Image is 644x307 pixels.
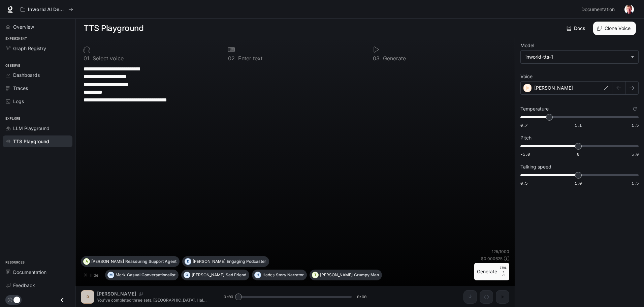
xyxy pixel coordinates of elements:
a: LLM Playground [3,122,72,134]
p: Engaging Podcaster [227,259,266,264]
button: D[PERSON_NAME]Engaging Podcaster [182,256,269,267]
span: Dark mode toggle [13,296,20,303]
span: Overview [13,23,34,30]
div: O [184,270,190,280]
a: Graph Registry [3,42,72,54]
button: All workspaces [18,3,76,16]
p: Talking speed [520,164,551,169]
span: LLM Playground [13,125,50,132]
p: [PERSON_NAME] [320,273,353,277]
div: inworld-tts-1 [521,51,638,63]
div: T [312,270,318,280]
button: Close drawer [55,293,70,307]
p: Model [520,43,534,48]
button: User avatar [622,3,636,16]
button: MMarkCasual Conversationalist [105,270,179,280]
p: ⏎ [500,266,507,278]
p: Inworld AI Demos [28,7,66,12]
div: D [185,256,191,267]
p: $ 0.000625 [481,256,503,262]
p: [PERSON_NAME] [192,273,224,277]
p: 0 3 . [373,56,381,61]
a: Documentation [579,3,620,16]
a: Feedback [3,279,72,291]
a: Documentation [3,266,72,278]
button: T[PERSON_NAME]Grumpy Man [310,270,382,280]
div: inworld-tts-1 [525,54,627,60]
a: Overview [3,21,72,33]
p: Select voice [91,56,124,61]
div: H [255,270,261,280]
a: Traces [3,82,72,94]
p: 0 2 . [228,56,236,61]
p: Grumpy Man [354,273,379,277]
span: 1.5 [632,180,639,186]
div: M [108,270,114,280]
span: Traces [13,85,28,92]
p: Story Narrator [276,273,304,277]
p: Mark [116,273,126,277]
button: Clone Voice [593,22,636,35]
span: Dashboards [13,71,40,79]
p: Generate [381,56,406,61]
p: Reassuring Support Agent [125,259,176,264]
span: Feedback [13,282,35,289]
button: Reset to default [631,105,639,113]
p: Hades [262,273,275,277]
span: 1.5 [632,122,639,128]
p: [PERSON_NAME] [193,259,225,264]
span: Logs [13,98,24,105]
span: -5.0 [520,151,530,157]
a: Docs [565,22,588,35]
p: [PERSON_NAME] [91,259,124,264]
span: TTS Playground [13,138,49,145]
button: O[PERSON_NAME]Sad Friend [181,270,249,280]
img: User avatar [624,5,634,14]
button: Hide [81,270,102,280]
span: 5.0 [632,151,639,157]
p: 0 1 . [84,56,91,61]
p: Sad Friend [226,273,246,277]
a: Dashboards [3,69,72,81]
p: Pitch [520,135,532,140]
span: 1.1 [575,122,582,128]
button: A[PERSON_NAME]Reassuring Support Agent [81,256,180,267]
span: 0.5 [520,180,527,186]
button: HHadesStory Narrator [252,270,307,280]
span: Documentation [13,269,46,276]
p: Casual Conversationalist [127,273,175,277]
span: Graph Registry [13,45,46,52]
span: 0 [577,151,579,157]
p: Voice [520,74,533,79]
span: Documentation [581,5,615,14]
p: CTRL + [500,266,507,274]
p: 125 / 1000 [492,249,509,254]
p: Enter text [236,56,262,61]
p: Temperature [520,106,549,111]
span: 0.7 [520,122,527,128]
button: GenerateCTRL +⏎ [474,263,509,280]
p: [PERSON_NAME] [534,85,573,91]
h1: TTS Playground [84,22,143,35]
a: TTS Playground [3,135,72,147]
div: A [84,256,90,267]
span: 1.0 [575,180,582,186]
a: Logs [3,95,72,107]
